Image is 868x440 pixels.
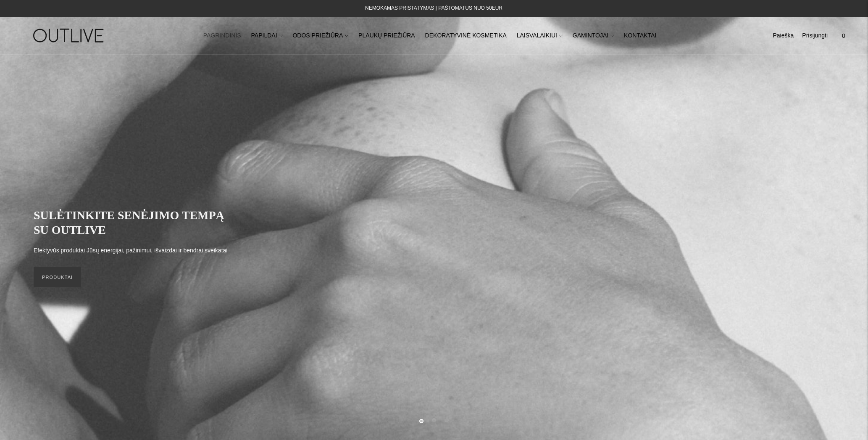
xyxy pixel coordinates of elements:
h2: SULĖTINKITE SENĖJIMO TEMPĄ SU OUTLIVE [34,208,235,237]
a: Prisijungti [802,27,828,45]
a: KONTAKTAI [624,27,656,45]
button: Move carousel to slide 1 [419,419,423,423]
a: ODOS PRIEŽIŪRA [292,27,348,45]
a: DEKORATYVINĖ KOSMETIKA [425,27,507,45]
button: Move carousel to slide 2 [432,418,436,422]
a: LAISVALAIKIUI [517,27,563,45]
a: PAGRINDINIS [203,27,241,45]
p: Efektyvūs produktai Jūsų energijai, pažinimui, išvaizdai ir bendrai sveikatai [34,246,227,256]
a: GAMINTOJAI [573,27,614,45]
span: 0 [838,30,850,42]
a: PLAUKŲ PRIEŽIŪRA [358,27,415,45]
img: OUTLIVE [17,21,122,50]
button: Move carousel to slide 3 [445,418,449,422]
a: PRODUKTAI [34,267,81,287]
a: 0 [836,27,851,45]
a: PAPILDAI [251,27,283,45]
a: Paieška [773,27,794,45]
div: NEMOKAMAS PRISTATYMAS Į PAŠTOMATUS NUO 50EUR [365,3,502,13]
